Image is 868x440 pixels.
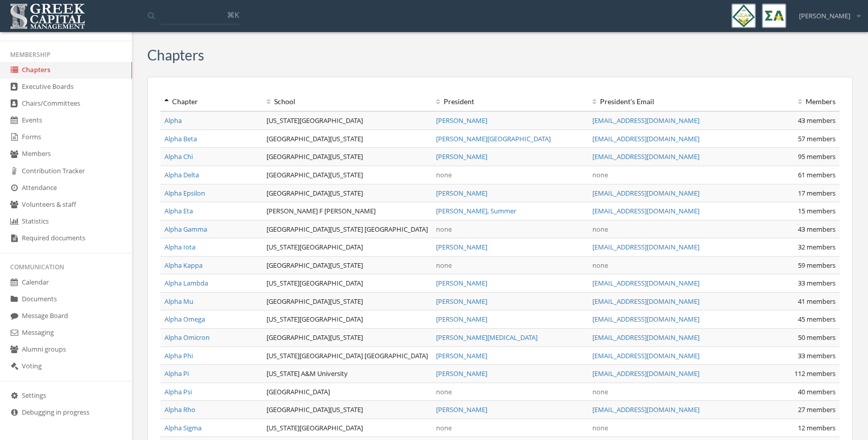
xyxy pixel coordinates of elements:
a: Alpha Psi [164,387,192,396]
span: 61 members [798,170,836,179]
a: [PERSON_NAME] [436,116,487,125]
td: [US_STATE][GEOGRAPHIC_DATA] [GEOGRAPHIC_DATA] [262,347,432,365]
span: 33 members [798,278,836,288]
td: [GEOGRAPHIC_DATA][US_STATE] [262,148,432,166]
a: [EMAIL_ADDRESS][DOMAIN_NAME] [592,152,699,161]
span: 41 members [798,297,836,306]
a: [PERSON_NAME] [436,369,487,378]
a: [EMAIL_ADDRESS][DOMAIN_NAME] [592,351,699,360]
span: none [436,261,452,270]
a: [EMAIL_ADDRESS][DOMAIN_NAME] [592,206,699,215]
a: [PERSON_NAME], Summer [436,206,516,215]
span: 43 members [798,116,836,125]
a: [EMAIL_ADDRESS][DOMAIN_NAME] [592,116,699,125]
a: [PERSON_NAME] [436,278,487,288]
a: [PERSON_NAME] [436,351,487,360]
td: [GEOGRAPHIC_DATA][US_STATE] [262,184,432,202]
a: [PERSON_NAME][GEOGRAPHIC_DATA] [436,134,551,143]
td: [GEOGRAPHIC_DATA][US_STATE] [262,166,432,184]
a: Alpha Omega [164,315,205,324]
a: Alpha Kappa [164,261,203,270]
a: [PERSON_NAME] [436,188,487,198]
td: [US_STATE][GEOGRAPHIC_DATA] [262,419,432,437]
a: [EMAIL_ADDRESS][DOMAIN_NAME] [592,188,699,198]
h3: Chapters [147,47,204,63]
a: Alpha Phi [164,351,193,360]
td: [GEOGRAPHIC_DATA][US_STATE] [262,401,432,419]
span: 112 members [794,369,836,378]
div: Chapter [164,97,258,107]
span: 33 members [798,351,836,360]
span: none [592,387,608,396]
a: [EMAIL_ADDRESS][DOMAIN_NAME] [592,134,699,143]
span: 95 members [798,152,836,161]
td: [GEOGRAPHIC_DATA][US_STATE] [262,130,432,148]
a: [EMAIL_ADDRESS][DOMAIN_NAME] [592,315,699,324]
div: President 's Email [592,97,741,107]
td: [GEOGRAPHIC_DATA] [262,383,432,401]
td: [PERSON_NAME] F [PERSON_NAME] [262,202,432,221]
span: none [436,423,452,432]
td: [GEOGRAPHIC_DATA][US_STATE] [262,329,432,347]
div: Members [749,97,836,107]
a: Alpha Epsilon [164,188,205,198]
span: 17 members [798,188,836,198]
td: [US_STATE][GEOGRAPHIC_DATA] [262,111,432,130]
span: 59 members [798,261,836,270]
span: none [592,225,608,234]
span: 15 members [798,206,836,215]
a: [PERSON_NAME] [436,405,487,414]
div: President [436,97,584,107]
span: none [436,387,452,396]
a: [PERSON_NAME] [436,152,487,161]
a: [PERSON_NAME] [436,242,487,252]
a: Alpha Sigma [164,423,202,432]
div: [PERSON_NAME] [792,4,860,21]
td: [GEOGRAPHIC_DATA][US_STATE] [262,292,432,310]
a: Alpha Rho [164,405,195,414]
td: [US_STATE][GEOGRAPHIC_DATA] [262,238,432,257]
span: 12 members [798,423,836,432]
span: 40 members [798,387,836,396]
a: Alpha Iota [164,242,195,252]
a: Alpha Omicron [164,333,210,342]
span: none [592,261,608,270]
td: [GEOGRAPHIC_DATA][US_STATE] [262,256,432,274]
td: [US_STATE][GEOGRAPHIC_DATA] [262,274,432,293]
a: Alpha Gamma [164,225,207,234]
div: School [266,97,428,107]
a: [EMAIL_ADDRESS][DOMAIN_NAME] [592,242,699,252]
span: 45 members [798,315,836,324]
span: 32 members [798,242,836,252]
a: [EMAIL_ADDRESS][DOMAIN_NAME] [592,369,699,378]
a: [PERSON_NAME][MEDICAL_DATA] [436,333,538,342]
a: [EMAIL_ADDRESS][DOMAIN_NAME] [592,278,699,288]
span: none [592,170,608,179]
a: [EMAIL_ADDRESS][DOMAIN_NAME] [592,333,699,342]
span: 27 members [798,405,836,414]
td: [US_STATE] A&M University [262,365,432,383]
a: Alpha [164,116,182,125]
a: Alpha Pi [164,369,189,378]
span: 43 members [798,225,836,234]
span: none [436,170,452,179]
span: 50 members [798,333,836,342]
span: ⌘K [227,10,239,20]
a: Alpha Chi [164,152,193,161]
a: [EMAIL_ADDRESS][DOMAIN_NAME] [592,297,699,306]
span: none [436,225,452,234]
a: [PERSON_NAME] [436,315,487,324]
span: [PERSON_NAME] [799,11,850,21]
a: Alpha Eta [164,206,193,215]
a: [PERSON_NAME] [436,297,487,306]
td: [US_STATE][GEOGRAPHIC_DATA] [262,310,432,329]
a: Alpha Lambda [164,278,208,288]
a: Alpha Beta [164,134,197,143]
a: Alpha Delta [164,170,199,179]
td: [GEOGRAPHIC_DATA][US_STATE] [GEOGRAPHIC_DATA] [262,220,432,238]
span: 57 members [798,134,836,143]
span: none [592,423,608,432]
a: [EMAIL_ADDRESS][DOMAIN_NAME] [592,405,699,414]
a: Alpha Mu [164,297,193,306]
